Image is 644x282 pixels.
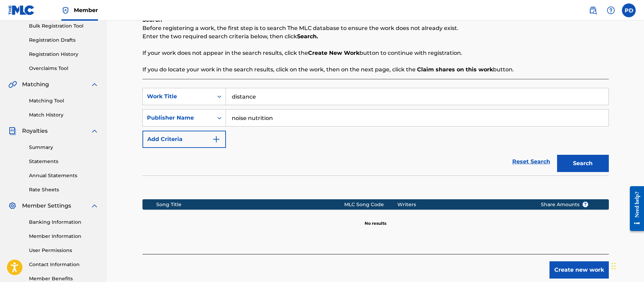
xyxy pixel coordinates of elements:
[212,135,220,143] img: 9d2ae6d4665cec9f34b9.svg
[147,92,209,101] div: Work Title
[8,5,35,15] img: MLC Logo
[29,37,99,44] a: Registration Drafts
[583,202,588,207] span: ?
[8,202,17,210] img: Member Settings
[625,181,644,236] iframe: Resource Center
[604,3,618,17] div: Help
[29,247,99,254] a: User Permissions
[29,219,99,226] a: Banking Information
[610,249,644,282] iframe: Chat Widget
[61,6,70,14] img: Top Rightsholder
[142,49,609,57] p: If your work does not appear in the search results, click the button to continue with registration.
[308,50,359,56] strong: Create New Work
[607,6,615,14] img: help
[8,80,17,89] img: Matching
[417,66,493,73] strong: Claim shares on this work
[541,201,588,208] span: Share Amounts
[29,111,99,119] a: Match History
[22,80,49,89] span: Matching
[90,127,99,135] img: expand
[589,6,597,14] img: search
[344,201,397,208] div: MLC Song Code
[29,233,99,240] a: Member Information
[156,201,344,208] div: Song Title
[509,154,554,169] a: Reset Search
[147,114,209,122] div: Publisher Name
[29,261,99,268] a: Contact Information
[8,127,17,135] img: Royalties
[297,33,318,40] strong: Search.
[29,144,99,151] a: Summary
[549,261,609,279] button: Create new work
[29,186,99,193] a: Rate Sheets
[22,202,71,210] span: Member Settings
[397,201,530,208] div: Writers
[29,51,99,58] a: Registration History
[586,3,600,17] a: Public Search
[29,65,99,72] a: Overclaims Tool
[622,3,636,17] div: User Menu
[142,32,609,41] p: Enter the two required search criteria below, then click
[557,155,609,172] button: Search
[365,212,386,226] p: No results
[22,127,48,135] span: Royalties
[142,24,609,32] p: Before registering a work, the first step is to search The MLC database to ensure the work does n...
[142,131,226,148] button: Add Criteria
[29,97,99,104] a: Matching Tool
[142,66,609,74] p: If you do locate your work in the search results, click on the work, then on the next page, click...
[29,172,99,179] a: Annual Statements
[90,202,99,210] img: expand
[29,158,99,165] a: Statements
[90,80,99,89] img: expand
[74,6,98,14] span: Member
[142,88,609,175] form: Search Form
[612,256,616,276] div: Drag
[29,22,99,30] a: Bulk Registration Tool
